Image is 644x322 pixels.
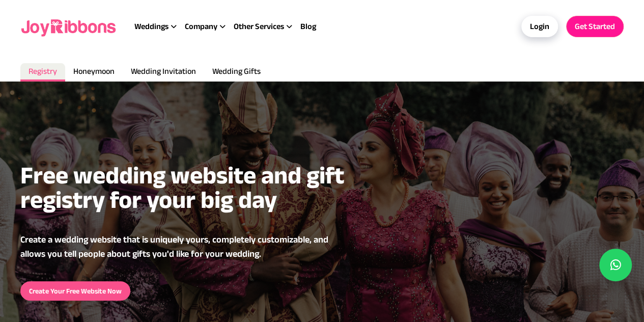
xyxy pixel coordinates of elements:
a: Wedding Gifts [204,63,269,82]
p: Create a wedding website that is uniquely yours, completely customizable, and allows you tell peo... [20,232,346,261]
h2: Free wedding website and gift registry for your big day [20,163,387,212]
a: Login [521,16,558,37]
a: Registry [20,63,65,82]
div: Company [185,20,234,33]
a: Create Your Free Website Now [20,281,130,301]
a: Honeymoon [65,63,123,82]
a: Blog [300,20,316,33]
div: Other Services [234,20,300,33]
span: Registry [29,67,57,75]
span: Honeymoon [73,67,115,75]
div: Weddings [134,20,185,33]
span: Wedding Invitation [131,67,196,75]
a: Wedding Invitation [123,63,204,82]
a: Get Started [566,16,624,37]
img: joyribbons logo [20,10,118,43]
span: Wedding Gifts [212,67,261,75]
